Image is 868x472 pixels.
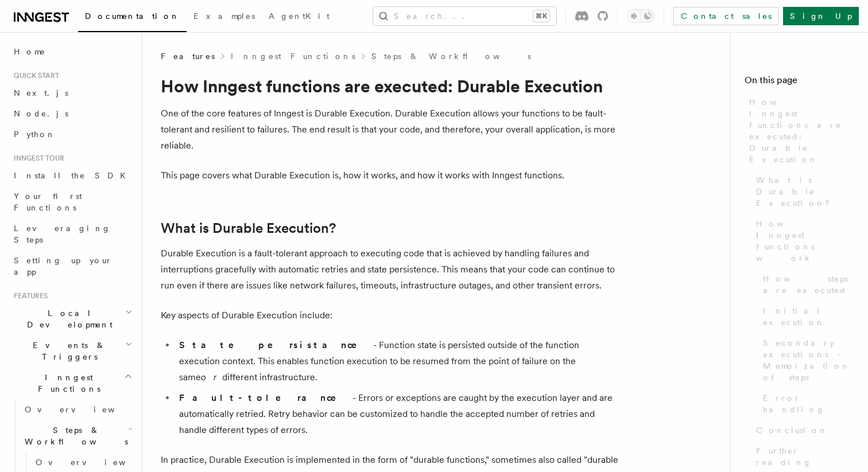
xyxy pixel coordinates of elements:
[78,3,187,32] a: Documentation
[161,307,620,323] p: Key aspects of Durable Execution include:
[14,109,68,118] span: Node.js
[20,399,135,420] a: Overview
[9,103,135,124] a: Node.js
[756,445,854,468] span: Further reading
[751,213,854,268] a: How Inngest functions work
[763,392,854,415] span: Error handling
[9,291,48,301] span: Features
[756,218,854,264] span: How Inngest functions work
[161,245,620,294] p: Durable Execution is a fault-tolerant approach to executing code that is achieved by handling fai...
[176,390,620,438] li: - Errors or exceptions are caught by the execution layer and are automatically retried. Retry beh...
[9,41,135,62] a: Home
[14,171,133,180] span: Install the SDK
[9,340,125,362] span: Events & Triggers
[187,3,262,31] a: Examples
[745,92,854,170] a: How Inngest functions are executed: Durable Execution
[371,50,531,62] a: Steps & Workflows
[161,106,620,154] p: One of the core features of Inngest is Durable Execution. Durable Execution allows your functions...
[9,367,135,399] button: Inngest Functions
[14,46,46,57] span: Home
[756,174,854,209] span: What is Durable Execution?
[14,88,68,97] span: Next.js
[9,154,64,163] span: Inngest tour
[751,420,854,440] a: Conclusion
[758,333,854,388] a: Secondary executions - Memoization of steps
[9,71,59,80] span: Quick start
[9,250,135,282] a: Setting up your app
[14,130,56,139] span: Python
[269,11,330,21] span: AgentKit
[14,256,113,276] span: Setting up your app
[14,224,111,244] span: Leveraging Steps
[201,372,222,383] em: or
[9,83,135,103] a: Next.js
[751,170,854,213] a: What is Durable Execution?
[763,305,854,328] span: Initial execution
[756,424,828,436] span: Conclusion
[745,73,854,92] h4: On this page
[9,124,135,145] a: Python
[262,3,336,31] a: AgentKit
[758,388,854,420] a: Error handling
[161,50,215,62] span: Features
[9,218,135,250] a: Leveraging Steps
[763,273,854,296] span: How steps are executed
[373,7,556,25] button: Search...⌘K
[763,337,854,383] span: Secondary executions - Memoization of steps
[758,301,854,333] a: Initial execution
[9,186,135,218] a: Your first Functions
[9,335,135,367] button: Events & Triggers
[14,192,82,212] span: Your first Functions
[161,76,620,96] h1: How Inngest functions are executed: Durable Execution
[20,424,128,447] span: Steps & Workflows
[161,167,620,184] p: This page covers what Durable Execution is, how it works, and how it works with Inngest functions.
[179,392,352,403] strong: Fault-tolerance
[758,268,854,301] a: How steps are executed
[9,372,124,395] span: Inngest Functions
[9,165,135,186] a: Install the SDK
[749,96,854,165] span: How Inngest functions are executed: Durable Execution
[9,303,135,335] button: Local Development
[627,9,654,23] button: Toggle dark mode
[176,337,620,385] li: - Function state is persisted outside of the function execution context. This enables function ex...
[783,7,859,25] a: Sign Up
[533,10,549,22] kbd: ⌘K
[179,340,373,350] strong: State persistance
[673,7,778,25] a: Contact sales
[20,420,135,452] button: Steps & Workflows
[193,11,255,21] span: Examples
[9,307,125,330] span: Local Development
[231,50,355,62] a: Inngest Functions
[36,458,154,467] span: Overview
[25,405,143,414] span: Overview
[85,11,180,21] span: Documentation
[161,220,336,236] a: What is Durable Execution?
